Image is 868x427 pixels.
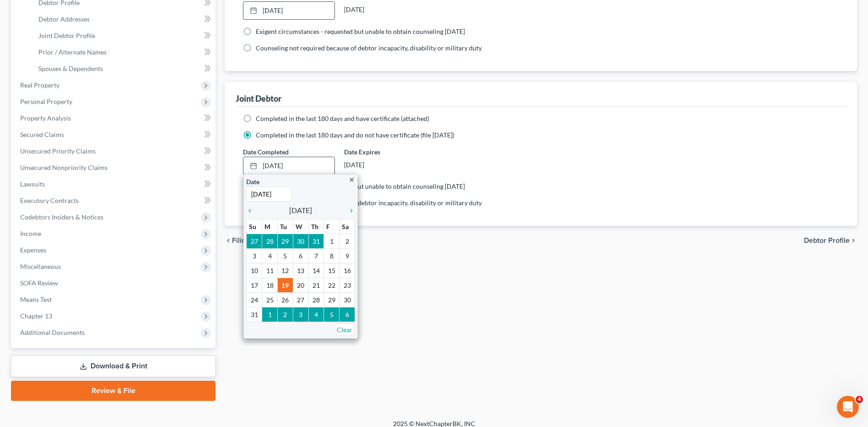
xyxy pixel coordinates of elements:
span: Property Analysis [20,114,71,122]
td: 6 [293,249,308,263]
i: close [348,176,355,183]
span: Means Test [20,296,52,303]
td: 29 [324,293,340,307]
span: [DATE] [289,205,312,216]
td: 17 [247,278,262,293]
td: 21 [308,278,324,293]
td: 16 [340,263,355,278]
iframe: Intercom live chat [837,396,859,418]
a: Prior / Alternate Names [31,44,216,60]
div: [DATE] [344,157,436,173]
td: 3 [247,249,262,263]
span: Unsecured Priority Claims [20,147,96,155]
a: [DATE] [243,157,334,175]
td: 8 [324,249,340,263]
th: W [293,219,308,234]
td: 27 [247,234,262,249]
a: Joint Debtor Profile [31,27,216,44]
td: 31 [247,307,262,322]
td: 1 [324,234,340,249]
td: 19 [277,278,293,293]
div: Joint Debtor [236,93,281,104]
td: 14 [308,263,324,278]
a: Debtor Addresses [31,11,216,27]
span: Unsecured Nonpriority Claims [20,164,108,171]
span: Counseling not required because of debtor incapacity, disability or military duty [256,199,482,207]
td: 30 [293,234,308,249]
span: Debtor Addresses [38,15,90,23]
i: chevron_right [343,207,355,214]
span: Income [20,230,41,237]
td: 4 [308,307,324,322]
td: 4 [262,249,278,263]
a: Download & Print [11,356,216,377]
a: chevron_right [343,205,355,216]
td: 13 [293,263,308,278]
i: chevron_right [850,237,857,244]
th: Th [308,219,324,234]
span: Debtor Profile [804,237,850,244]
td: 25 [262,293,278,307]
span: Filing Information [232,237,289,244]
i: chevron_left [246,207,258,214]
td: 31 [308,234,324,249]
span: Completed in the last 180 days and do not have certificate (file [DATE]) [256,131,454,139]
a: chevron_left [246,205,258,216]
a: Review & File [11,381,216,401]
td: 28 [308,293,324,307]
td: 10 [247,263,262,278]
a: Spouses & Dependents [31,60,216,77]
button: chevron_left Filing Information [225,237,289,244]
td: 24 [247,293,262,307]
button: Debtor Profile chevron_right [804,237,857,244]
span: Counseling not required because of debtor incapacity, disability or military duty [256,44,482,52]
td: 9 [340,249,355,263]
th: Sa [340,219,355,234]
td: 20 [293,278,308,293]
td: 7 [308,249,324,263]
td: 3 [293,307,308,322]
label: Date Completed [243,147,289,157]
a: Executory Contracts [13,192,216,209]
span: Completed in the last 180 days and have certificate (attached) [256,115,429,122]
span: Expenses [20,246,46,254]
span: Codebtors Insiders & Notices [20,213,103,221]
span: Exigent circumstances - requested but unable to obtain counseling [DATE] [256,27,465,35]
td: 2 [340,234,355,249]
td: 22 [324,278,340,293]
span: Lawsuits [20,180,45,188]
td: 11 [262,263,278,278]
i: chevron_left [225,237,232,244]
td: 28 [262,234,278,249]
span: Miscellaneous [20,263,61,270]
td: 5 [324,307,340,322]
span: Secured Claims [20,131,64,138]
th: F [324,219,340,234]
a: Unsecured Priority Claims [13,143,216,159]
td: 27 [293,293,308,307]
span: Additional Documents [20,328,85,336]
a: [DATE] [243,2,334,19]
div: [DATE] [344,1,436,18]
label: Date [246,177,259,186]
td: 15 [324,263,340,278]
td: 26 [277,293,293,307]
a: close [348,174,355,185]
span: SOFA Review [20,279,58,287]
td: 12 [277,263,293,278]
a: Property Analysis [13,110,216,126]
a: SOFA Review [13,275,216,291]
td: 23 [340,278,355,293]
th: M [262,219,278,234]
a: Clear [334,323,355,336]
td: 2 [277,307,293,322]
th: Su [247,219,262,234]
span: Spouses & Dependents [38,65,103,72]
a: Unsecured Nonpriority Claims [13,159,216,176]
span: Executory Contracts [20,197,79,204]
span: Real Property [20,81,59,89]
td: 30 [340,293,355,307]
span: 4 [856,396,863,403]
input: 1/1/2013 [246,186,292,202]
span: Personal Property [20,98,72,105]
